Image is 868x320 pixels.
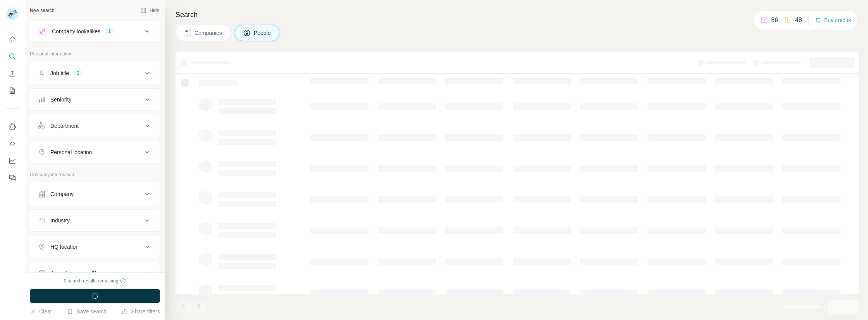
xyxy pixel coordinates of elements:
[50,69,69,77] div: Job title
[30,185,160,203] button: Company
[176,9,859,20] h4: Search
[30,143,160,162] button: Personal location
[815,15,851,26] button: Buy credits
[195,29,223,37] span: Companies
[6,67,19,81] button: Enrich CSV
[30,211,160,230] button: Industry
[6,154,19,168] button: Dashboard
[50,190,74,198] div: Company
[30,22,160,41] button: Company lookalikes1
[6,171,19,185] button: Feedback
[6,137,19,151] button: Use Surfe API
[135,5,165,16] button: Hide
[52,28,100,35] div: Company lookalikes
[50,269,96,277] div: Annual revenue ($)
[795,15,802,25] p: 48
[30,64,160,83] button: Job title3
[30,171,160,178] p: Company information
[50,122,79,130] div: Department
[30,237,160,256] button: HQ location
[50,217,70,224] div: Industry
[30,90,160,109] button: Seniority
[122,308,160,315] button: Share filters
[6,84,19,98] button: My lists
[50,148,92,156] div: Personal location
[30,50,160,57] p: Personal information
[67,308,107,315] button: Save search
[30,7,54,14] div: New search
[30,308,52,315] button: Clear
[6,33,19,46] button: Quick start
[6,120,19,134] button: Use Surfe on LinkedIn
[74,70,83,77] div: 3
[50,96,71,103] div: Seniority
[50,243,79,251] div: HQ location
[771,15,778,25] p: 86
[30,264,160,282] button: Annual revenue ($)
[105,28,114,35] div: 1
[6,50,19,64] button: Search
[30,117,160,135] button: Department
[64,277,126,284] div: 0 search results remaining
[254,29,272,37] span: People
